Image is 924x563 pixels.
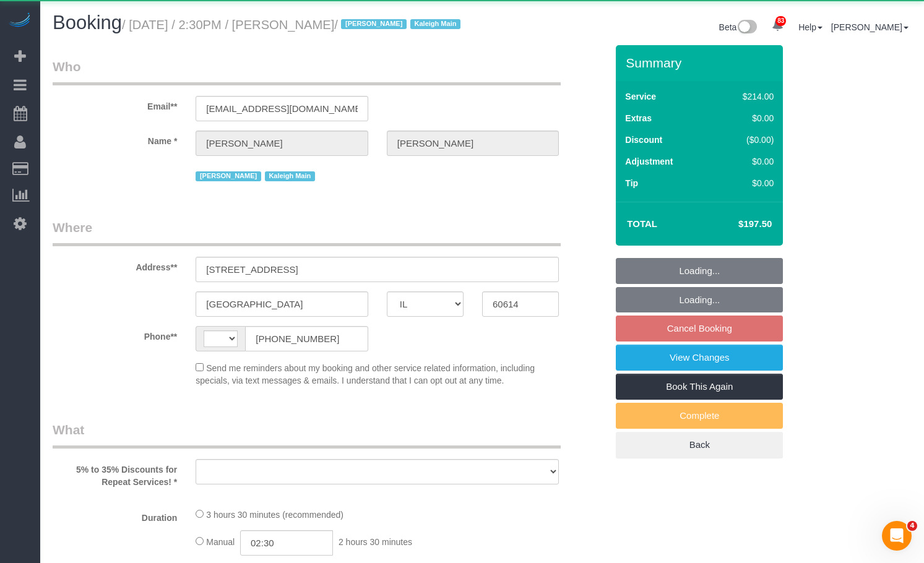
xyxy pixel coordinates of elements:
span: Kaleigh Main [265,171,315,181]
span: Kaleigh Main [410,19,460,29]
img: Automaid Logo [7,12,32,30]
h4: $197.50 [701,219,772,230]
span: Booking [53,12,122,33]
div: $0.00 [717,177,774,189]
span: 4 [907,521,917,531]
span: 83 [775,16,786,26]
div: $0.00 [717,155,774,168]
label: Extras [625,112,652,124]
img: New interface [736,20,757,36]
h3: Summary [626,56,777,70]
label: Adjustment [625,155,673,168]
label: Tip [625,177,638,189]
a: [PERSON_NAME] [831,22,909,32]
span: 2 hours 30 minutes [339,537,412,547]
div: $214.00 [717,90,774,103]
input: First Name** [196,131,368,156]
input: Zip Code** [482,291,559,317]
a: Back [616,432,783,458]
label: 5% to 35% Discounts for Repeat Services! * [43,459,186,488]
iframe: Intercom live chat [882,521,912,551]
legend: What [53,421,561,449]
span: [PERSON_NAME] [341,19,406,29]
span: [PERSON_NAME] [196,171,261,181]
small: / [DATE] / 2:30PM / [PERSON_NAME] [122,18,464,32]
div: ($0.00) [717,134,774,146]
label: Discount [625,134,662,146]
a: Beta [719,22,758,32]
a: Help [798,22,823,32]
strong: Total [627,218,657,229]
span: 3 hours 30 minutes (recommended) [206,510,343,520]
input: Last Name* [387,131,559,156]
legend: Who [53,58,561,85]
a: View Changes [616,345,783,371]
div: $0.00 [717,112,774,124]
label: Duration [43,507,186,524]
span: Manual [206,537,235,547]
span: Send me reminders about my booking and other service related information, including specials, via... [196,363,535,385]
legend: Where [53,218,561,246]
a: 83 [766,12,790,40]
span: / [334,18,464,32]
label: Name * [43,131,186,147]
a: Book This Again [616,374,783,400]
label: Service [625,90,656,103]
